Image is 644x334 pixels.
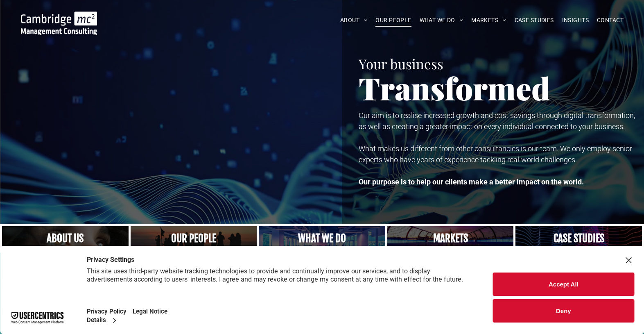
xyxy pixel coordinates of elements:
a: OUR PEOPLE [371,14,415,27]
a: CASE STUDIES [511,14,558,27]
span: What makes us different from other consultancies is our team. We only employ senior experts who h... [359,144,632,164]
a: CASE STUDIES | See an Overview of All Our Case Studies | Cambridge Management Consulting [515,226,642,251]
img: Go to Homepage [21,11,97,35]
a: MARKETS [467,14,510,27]
a: INSIGHTS [558,14,593,27]
span: Your business [359,55,443,73]
a: Close up of woman's face, centered on her eyes [2,226,129,251]
a: A yoga teacher lifting his whole body off the ground in the peacock pose [259,226,385,251]
a: A crowd in silhouette at sunset, on a rise or lookout point [131,226,257,251]
a: Your Business Transformed | Cambridge Management Consulting [21,13,97,21]
a: ABOUT [336,14,372,27]
span: Our aim is to realise increased growth and cost savings through digital transformation, as well a... [359,111,635,131]
strong: Our purpose is to help our clients make a better impact on the world. [359,177,584,186]
span: OUR PEOPLE [375,14,411,27]
span: Transformed [359,67,550,108]
a: WHAT WE DO [416,14,468,27]
a: CONTACT [593,14,628,27]
a: Telecoms | Decades of Experience Across Multiple Industries & Regions [387,226,514,251]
